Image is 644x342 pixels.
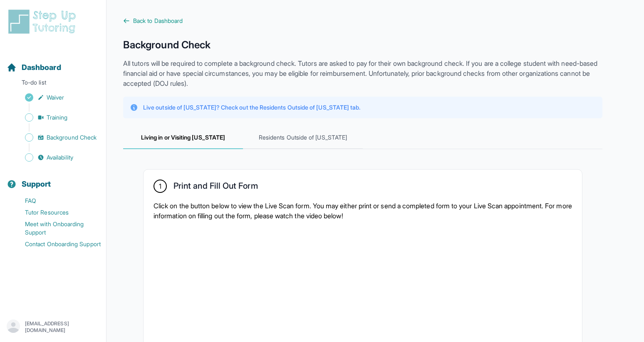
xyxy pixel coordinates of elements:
span: Back to Dashboard [133,17,183,25]
span: Residents Outside of [US_STATE] [243,127,363,149]
p: To-do list [3,78,103,90]
a: Contact Onboarding Support [7,238,106,250]
button: Dashboard [3,48,103,77]
a: FAQ [7,195,106,207]
span: Living in or Visiting [US_STATE] [123,127,243,149]
p: [EMAIL_ADDRESS][DOMAIN_NAME] [25,320,99,334]
a: Training [7,112,106,123]
a: Back to Dashboard [123,17,602,25]
button: [EMAIL_ADDRESS][DOMAIN_NAME] [7,320,99,335]
a: Meet with Onboarding Support [7,218,106,238]
h2: Print and Fill Out Form [173,181,258,194]
a: Background Check [7,132,106,143]
span: Training [47,113,68,122]
span: 1 [159,181,161,191]
span: Dashboard [22,62,61,73]
p: Live outside of [US_STATE]? Check out the Residents Outside of [US_STATE] tab. [143,103,360,112]
span: Support [22,178,51,190]
a: Dashboard [7,62,61,73]
p: Click on the button below to view the Live Scan form. You may either print or send a completed fo... [154,201,572,221]
a: Tutor Resources [7,207,106,218]
img: logo [7,8,81,35]
span: Availability [47,153,73,162]
p: All tutors will be required to complete a background check. Tutors are asked to pay for their own... [123,58,602,88]
span: Background Check [47,133,97,142]
nav: Tabs [123,127,602,149]
a: Availability [7,152,106,163]
h1: Background Check [123,38,602,52]
span: Waiver [47,93,64,102]
button: Support [3,165,103,193]
a: Waiver [7,92,106,103]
